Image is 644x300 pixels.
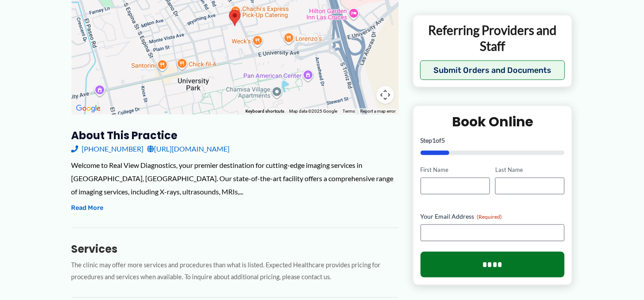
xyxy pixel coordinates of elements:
button: Read More [72,203,104,213]
a: Terms (opens in new tab) [343,109,355,114]
button: Submit Orders and Documents [420,61,565,80]
p: The clinic may offer more services and procedures than what is listed. Expected Healthcare provid... [72,259,399,283]
a: [URL][DOMAIN_NAME] [147,142,230,156]
a: Report a map error [361,109,396,114]
label: First Name [421,166,490,174]
span: Map data ©2025 Google [290,109,338,114]
button: Map camera controls [377,86,394,104]
a: [PHONE_NUMBER] [72,142,144,156]
span: 5 [442,137,445,144]
img: Google [74,103,103,114]
a: Open this area in Google Maps (opens a new window) [74,103,103,114]
span: 1 [433,137,436,144]
h2: Book Online [421,113,565,130]
h3: About this practice [72,129,399,142]
button: Keyboard shortcuts [245,108,284,114]
p: Step of [421,137,565,144]
h3: Services [72,242,399,256]
label: Last Name [495,166,565,174]
span: (Required) [477,213,502,220]
div: Welcome to Real View Diagnostics, your premier destination for cutting-edge imaging services in [... [72,159,399,198]
label: Your Email Address [421,212,565,220]
p: Referring Providers and Staff [420,22,565,54]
